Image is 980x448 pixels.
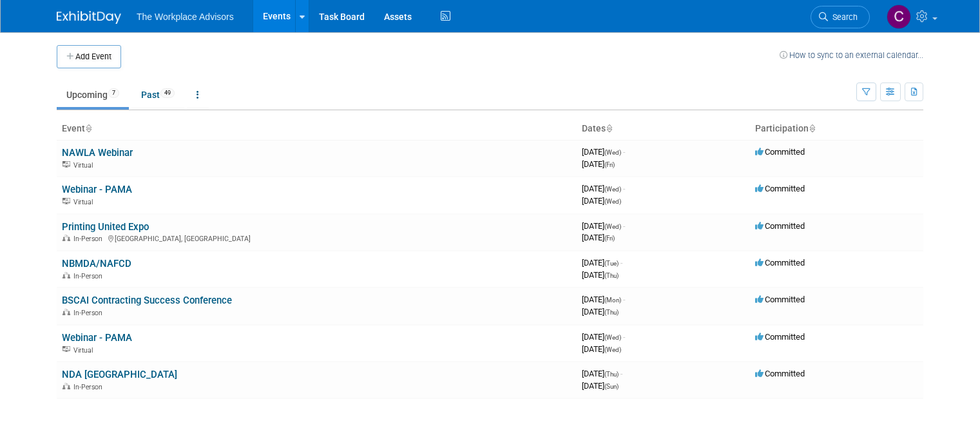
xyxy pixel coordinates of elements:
[62,272,70,278] img: In-Person Event
[57,83,129,107] a: Upcoming7
[780,50,923,60] a: How to sync to an external calendar...
[137,12,234,22] span: The Workplace Advisors
[73,346,97,355] span: Virtual
[57,45,121,68] button: Add Event
[582,344,621,354] span: [DATE]
[62,221,149,233] a: Printing United Expo
[604,297,621,304] span: (Mon)
[811,6,870,28] a: Search
[582,184,625,193] span: [DATE]
[604,161,615,168] span: (Fri)
[582,332,625,342] span: [DATE]
[62,147,133,159] a: NAWLA Webinar
[85,123,91,133] a: Sort by Event Name
[604,346,621,353] span: (Wed)
[131,83,184,107] a: Past49
[623,332,625,342] span: -
[62,198,70,204] img: Virtual Event
[623,221,625,231] span: -
[62,332,132,344] a: Webinar - PAMA
[604,309,619,316] span: (Thu)
[62,295,232,306] a: BSCAI Contracting Success Conference
[582,159,615,169] span: [DATE]
[620,369,622,378] span: -
[582,233,615,242] span: [DATE]
[750,118,923,140] th: Participation
[604,334,621,341] span: (Wed)
[62,184,132,195] a: Webinar - PAMA
[604,371,619,378] span: (Thu)
[62,346,70,353] img: Virtual Event
[755,369,805,378] span: Committed
[73,309,106,317] span: In-Person
[604,272,619,279] span: (Thu)
[73,198,97,206] span: Virtual
[604,198,621,205] span: (Wed)
[623,147,625,157] span: -
[73,272,106,280] span: In-Person
[755,295,805,304] span: Committed
[73,235,106,243] span: In-Person
[620,258,622,268] span: -
[604,223,621,230] span: (Wed)
[623,184,625,193] span: -
[62,235,70,241] img: In-Person Event
[62,233,572,243] div: [GEOGRAPHIC_DATA], [GEOGRAPHIC_DATA]
[62,309,70,315] img: In-Person Event
[755,221,805,231] span: Committed
[57,118,577,140] th: Event
[582,307,619,317] span: [DATE]
[604,383,619,390] span: (Sun)
[604,149,621,156] span: (Wed)
[582,196,621,206] span: [DATE]
[73,161,97,170] span: Virtual
[604,186,621,193] span: (Wed)
[623,295,625,304] span: -
[582,258,622,268] span: [DATE]
[755,332,805,342] span: Committed
[606,123,612,133] a: Sort by Start Date
[582,295,625,304] span: [DATE]
[108,88,119,98] span: 7
[604,260,619,267] span: (Tue)
[755,147,805,157] span: Committed
[160,88,175,98] span: 49
[755,258,805,268] span: Committed
[57,11,121,24] img: ExhibitDay
[577,118,750,140] th: Dates
[62,369,177,380] a: NDA [GEOGRAPHIC_DATA]
[62,161,70,168] img: Virtual Event
[582,381,619,391] span: [DATE]
[809,123,815,133] a: Sort by Participation Type
[828,12,858,22] span: Search
[62,383,70,389] img: In-Person Event
[755,184,805,193] span: Committed
[887,5,911,29] img: Claudia St. John
[604,235,615,242] span: (Fri)
[582,369,622,378] span: [DATE]
[582,147,625,157] span: [DATE]
[62,258,131,269] a: NBMDA/NAFCD
[582,221,625,231] span: [DATE]
[582,270,619,280] span: [DATE]
[73,383,106,391] span: In-Person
